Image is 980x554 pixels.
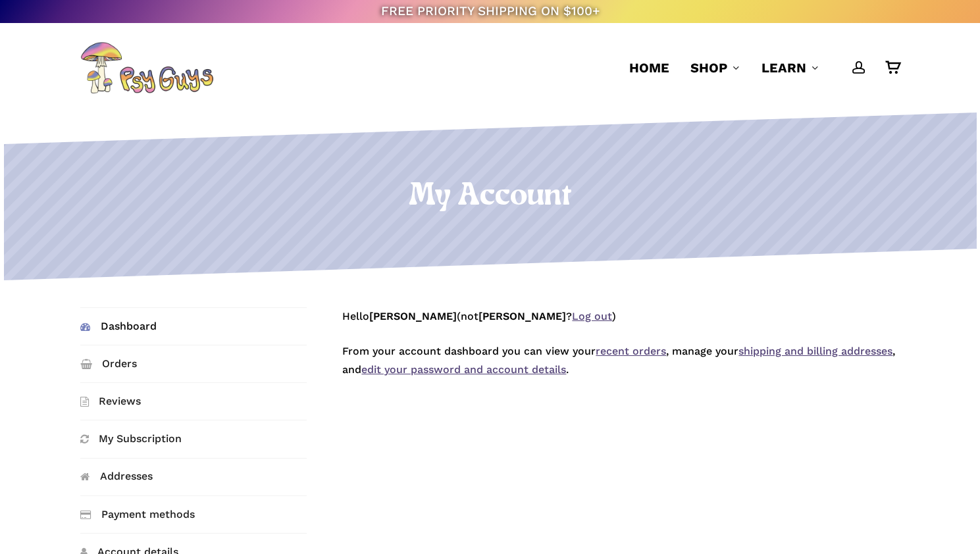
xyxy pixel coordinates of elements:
[761,60,806,76] span: Learn
[80,308,307,345] a: Dashboard
[478,310,566,322] strong: [PERSON_NAME]
[342,307,900,342] p: Hello (not ? )
[80,459,307,495] a: Addresses
[738,345,892,357] a: shipping and billing addresses
[885,61,900,75] a: Cart
[619,23,900,113] nav: Main Menu
[629,60,669,76] span: Home
[80,420,307,457] a: My Subscription
[572,310,612,322] a: Log out
[690,60,727,76] span: Shop
[690,59,740,77] a: Shop
[80,41,213,94] img: PsyGuys
[361,363,566,376] a: edit your password and account details
[80,496,307,533] a: Payment methods
[80,383,307,420] a: Reviews
[629,59,669,77] a: Home
[761,59,819,77] a: Learn
[596,345,666,357] a: recent orders
[80,345,307,382] a: Orders
[369,310,457,322] strong: [PERSON_NAME]
[342,342,900,396] p: From your account dashboard you can view your , manage your , and .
